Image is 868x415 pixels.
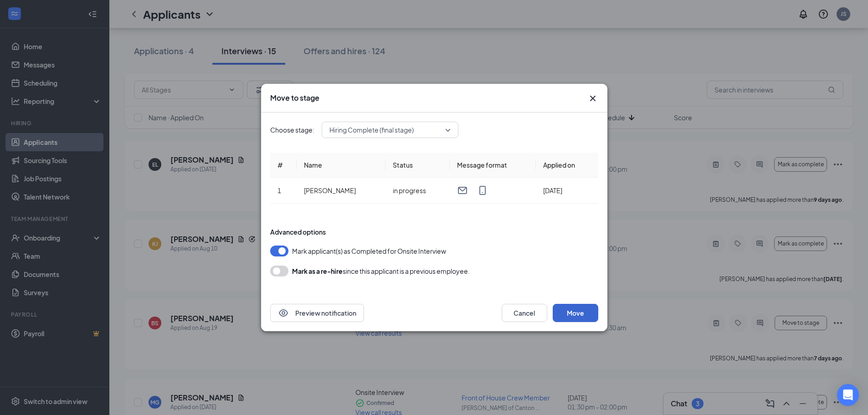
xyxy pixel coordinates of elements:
[270,227,598,236] div: Advanced options
[457,185,468,196] svg: Email
[587,93,598,104] svg: Cross
[277,186,281,195] span: 1
[502,304,547,322] button: Cancel
[329,123,414,137] span: Hiring Complete (final stage)
[385,178,449,204] td: in progress
[297,178,385,204] td: [PERSON_NAME]
[587,93,598,104] button: Close
[292,266,470,277] div: since this applicant is a previous employee.
[536,153,598,178] th: Applied on
[292,267,343,275] b: Mark as a re-hire
[270,125,314,135] span: Choose stage:
[837,384,859,406] div: Open Intercom Messenger
[278,307,289,318] svg: Eye
[385,153,449,178] th: Status
[553,304,598,322] button: Move
[270,153,297,178] th: #
[477,185,488,196] svg: MobileSms
[450,153,536,178] th: Message format
[270,93,319,103] h3: Move to stage
[292,246,446,256] span: Mark applicant(s) as Completed for Onsite Interview
[536,178,598,204] td: [DATE]
[270,304,364,322] button: EyePreview notification
[297,153,385,178] th: Name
